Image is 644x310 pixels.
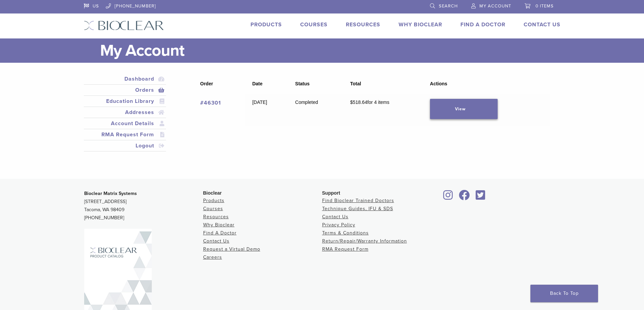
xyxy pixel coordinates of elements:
[457,194,472,201] a: Bioclear
[252,81,262,86] span: Date
[322,198,394,203] a: Find Bioclear Trained Doctors
[430,81,447,86] span: Actions
[343,94,423,126] td: for 4 items
[84,190,203,222] p: [STREET_ADDRESS] Tacoma, WA 98409 [PHONE_NUMBER]
[300,21,328,28] a: Courses
[322,246,368,252] a: RMA Request Form
[85,97,165,105] a: Education Library
[322,190,340,196] span: Support
[479,3,511,9] span: My Account
[203,230,237,236] a: Find A Doctor
[200,100,221,106] a: View order number 46301
[399,21,442,28] a: Why Bioclear
[350,100,367,105] span: 518.64
[535,3,554,9] span: 0 items
[85,108,165,116] a: Addresses
[322,214,349,220] a: Contact Us
[85,86,165,94] a: Orders
[322,230,369,236] a: Terms & Conditions
[85,119,165,128] a: Account Details
[84,21,164,30] img: Bioclear
[322,238,407,244] a: Return/Repair/Warranty Information
[85,131,165,139] a: RMA Request Form
[350,100,353,105] span: $
[439,3,458,9] span: Search
[203,190,222,196] span: Bioclear
[203,214,229,220] a: Resources
[295,81,310,86] span: Status
[322,206,393,212] a: Technique Guides, IFU & SDS
[251,21,282,28] a: Products
[203,246,260,252] a: Request a Virtual Demo
[85,142,165,150] a: Logout
[350,81,361,86] span: Total
[524,21,560,28] a: Contact Us
[203,206,223,212] a: Courses
[530,285,598,302] a: Back To Top
[85,75,165,83] a: Dashboard
[441,194,455,201] a: Bioclear
[460,21,505,28] a: Find A Doctor
[322,222,355,228] a: Privacy Policy
[84,191,137,196] strong: Bioclear Matrix Systems
[84,74,166,160] nav: Account pages
[203,238,230,244] a: Contact Us
[474,194,488,201] a: Bioclear
[288,94,343,126] td: Completed
[200,81,213,86] span: Order
[430,99,498,119] a: View order 46301
[203,254,222,260] a: Careers
[346,21,380,28] a: Resources
[203,222,235,228] a: Why Bioclear
[203,198,224,203] a: Products
[252,100,267,105] time: [DATE]
[100,38,560,63] h1: My Account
